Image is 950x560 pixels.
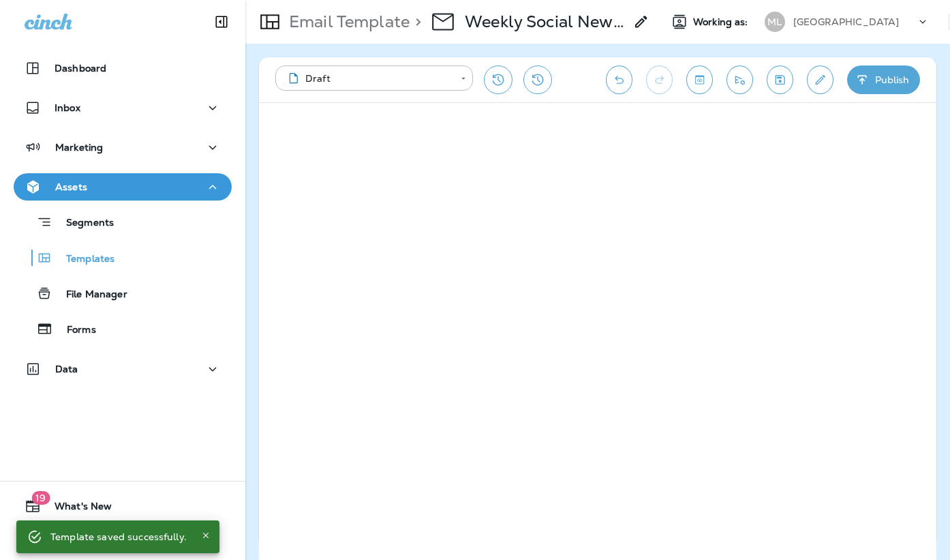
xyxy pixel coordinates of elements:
[55,364,78,374] p: Data
[793,16,899,27] p: [GEOGRAPHIC_DATA]
[847,65,920,94] button: Publish
[686,65,713,94] button: Toggle preview
[52,217,114,231] p: Segments
[14,314,232,343] button: Forms
[14,55,232,82] button: Dashboard
[807,65,833,94] button: Edit details
[765,12,785,32] div: ML
[55,142,103,153] p: Marketing
[767,65,793,94] button: Save
[693,16,751,28] span: Working as:
[14,207,232,237] button: Segments
[484,65,512,94] button: Restore from previous version
[41,501,112,517] span: What's New
[523,65,552,94] button: View Changelog
[31,491,50,505] span: 19
[14,279,232,308] button: File Manager
[14,525,232,552] button: Support
[14,134,232,161] button: Marketing
[285,72,451,85] div: Draft
[14,94,232,121] button: Inbox
[202,8,241,35] button: Collapse Sidebar
[14,492,232,520] button: 19What's New
[52,289,127,301] p: File Manager
[726,65,753,94] button: Send test email
[606,65,632,94] button: Undo
[50,525,187,549] div: Template saved successfully.
[284,12,410,32] p: Email Template
[55,102,80,113] p: Inbox
[14,244,232,272] button: Templates
[198,527,214,544] button: Close
[52,253,114,266] p: Templates
[465,12,625,32] p: Weekly Social Newsletter - 10/6
[410,12,421,32] p: >
[53,324,96,337] p: Forms
[14,173,232,201] button: Assets
[55,181,87,192] p: Assets
[55,63,106,74] p: Dashboard
[14,355,232,383] button: Data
